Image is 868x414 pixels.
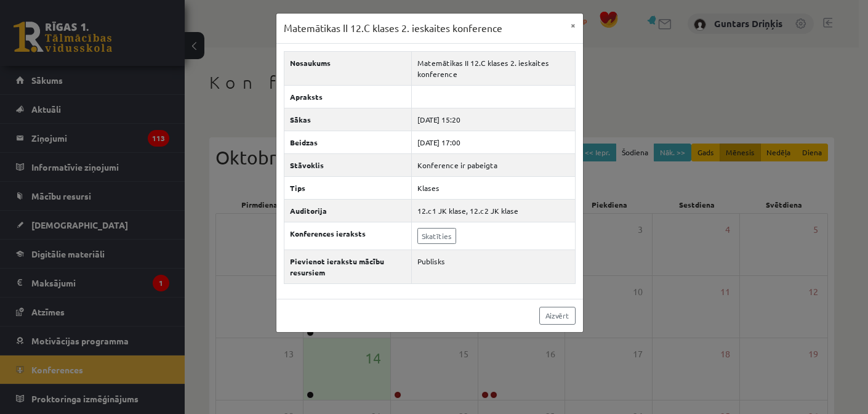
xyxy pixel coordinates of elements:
[412,176,575,199] td: Klases
[284,131,412,153] th: Beidzas
[412,153,575,176] td: Konference ir pabeigta
[284,108,412,131] th: Sākas
[284,51,412,85] th: Nosaukums
[412,131,575,153] td: [DATE] 17:00
[563,14,583,37] button: ×
[284,222,412,250] th: Konferences ieraksts
[284,176,412,199] th: Tips
[412,51,575,85] td: Matemātikas II 12.C klases 2. ieskaites konference
[284,199,412,222] th: Auditorija
[412,199,575,222] td: 12.c1 JK klase, 12.c2 JK klase
[417,228,456,244] a: Skatīties
[284,250,412,283] th: Pievienot ierakstu mācību resursiem
[412,250,575,283] td: Publisks
[284,21,502,36] h3: Matemātikas II 12.C klases 2. ieskaites konference
[539,307,576,325] a: Aizvērt
[284,85,412,108] th: Apraksts
[412,108,575,131] td: [DATE] 15:20
[284,153,412,176] th: Stāvoklis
